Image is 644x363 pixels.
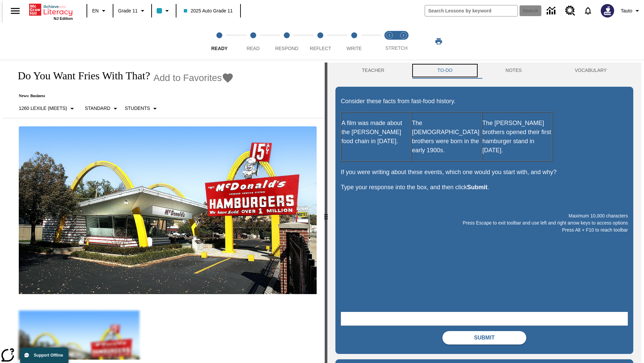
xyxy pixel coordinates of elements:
[233,23,272,60] button: Read step 2 of 5
[34,353,63,358] span: Support Offline
[92,7,99,14] span: EN
[402,34,404,37] text: 2
[154,5,174,17] button: Class color is light blue. Change class color
[115,5,149,17] button: Grade: Grade 11, Select a grade
[341,227,628,234] p: Press Alt + F10 to reach toolbar
[153,73,222,83] span: Add to Favorites
[267,23,306,60] button: Respond step 3 of 5
[621,7,632,14] span: Tauto
[85,105,110,112] p: Standard
[82,103,122,115] button: Scaffolds, Standard
[125,105,150,112] p: Students
[89,5,111,17] button: Language: EN, Select a language
[3,63,325,360] div: reading
[275,46,298,51] span: Respond
[618,5,644,17] button: Profile/Settings
[425,5,518,16] input: search field
[561,2,579,20] a: Resource Center, Will open in new tab
[467,184,487,191] strong: Submit
[341,183,628,192] p: Type your response into the box, and then click .
[388,34,390,37] text: 1
[341,97,628,106] p: Consider these facts from fast-food history.
[579,2,597,19] a: Notifications
[380,23,399,60] button: Stretch Read step 1 of 2
[310,46,331,51] span: Reflect
[122,103,162,115] button: Select Student
[394,23,413,60] button: Stretch Respond step 2 of 2
[335,23,374,60] button: Write step 5 of 5
[548,63,633,79] button: VOCABULARY
[16,103,79,115] button: Select Lexile, 1260 Lexile (Meets)
[341,212,628,219] p: Maximum 10,000 characters
[153,72,234,84] button: Add to Favorites - Do You Want Fries With That?
[247,46,260,51] span: Read
[325,63,327,363] div: Press Enter or Spacebar and then press right and left arrow keys to move the slider
[11,93,234,98] p: News: Business
[597,2,618,19] button: Select a new avatar
[442,331,526,345] button: Submit
[412,119,482,155] p: The [DEMOGRAPHIC_DATA] brothers were born in the early 1900s.
[184,7,232,14] span: 2025 Auto Grade 11
[543,2,561,20] a: Data Center
[11,70,150,82] h1: Do You Want Fries With That?
[29,2,73,21] div: Home
[341,168,628,177] p: If you were writing about these events, which one would you start with, and why?
[19,105,67,112] p: 1260 Lexile (Meets)
[327,63,641,363] div: activity
[54,16,73,21] span: NJ Edition
[601,4,614,17] img: Avatar
[346,46,362,51] span: Write
[335,63,633,79] div: Instructional Panel Tabs
[3,5,98,11] body: Maximum 10,000 characters Press Escape to exit toolbar and use left and right arrow keys to acces...
[411,63,479,79] button: TO-DO
[341,119,411,146] p: A film was made about the [PERSON_NAME] food chain in [DATE].
[482,119,552,155] p: The [PERSON_NAME] brothers opened their first hamburger stand in [DATE].
[301,23,340,60] button: Reflect step 4 of 5
[335,63,411,79] button: Teacher
[200,23,239,60] button: Ready step 1 of 5
[428,35,449,47] button: Print
[5,1,25,21] button: Open side menu
[118,7,138,14] span: Grade 11
[385,45,408,51] span: STRETCH
[19,126,317,294] img: One of the first McDonald's stores, with the iconic red sign and golden arches.
[479,63,548,79] button: NOTES
[20,348,68,363] button: Support Offline
[341,219,628,227] p: Press Escape to exit toolbar and use left and right arrow keys to access options
[211,46,228,51] span: Ready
